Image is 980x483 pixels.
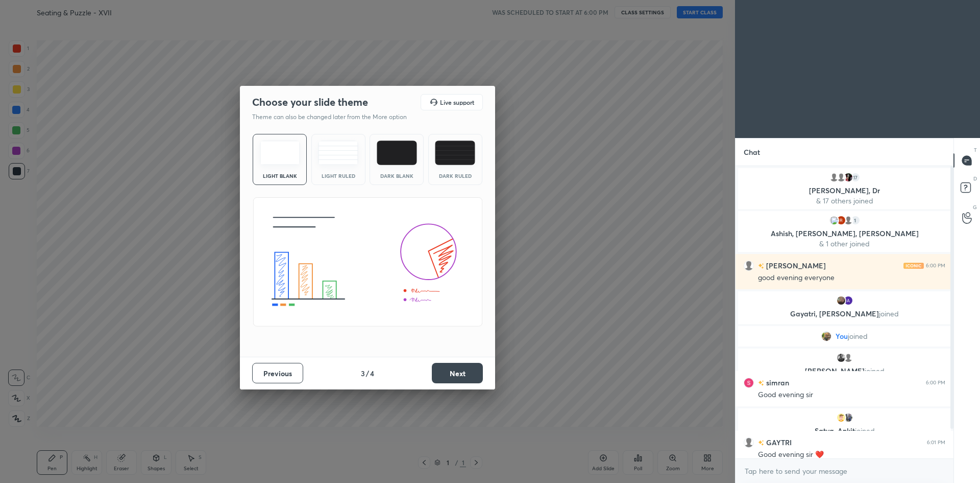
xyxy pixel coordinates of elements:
[744,378,754,388] img: 3
[370,368,374,379] h4: 4
[758,273,945,283] div: good evening everyone
[744,229,945,238] p: Ashish, [PERSON_NAME], [PERSON_NAME]
[829,172,839,182] img: default.png
[252,363,303,383] button: Previous
[259,173,300,178] div: Light Blank
[843,295,853,306] img: 3
[836,332,848,340] span: You
[260,141,300,165] img: lightTheme.e5ed3b09.svg
[744,197,945,205] p: & 17 others joined
[744,367,945,375] p: [PERSON_NAME]
[855,426,875,435] span: joined
[973,175,977,182] p: D
[973,203,977,211] p: G
[865,366,885,376] span: joined
[432,363,483,383] button: Next
[879,309,899,318] span: joined
[361,368,365,379] h4: 3
[744,187,945,195] p: [PERSON_NAME], Dr
[758,263,764,269] img: no-rating-badge.077c3623.svg
[758,440,764,446] img: no-rating-badge.077c3623.svg
[926,380,945,386] div: 6:00 PM
[758,390,945,400] div: Good evening sir
[850,215,861,225] div: 1
[318,173,359,178] div: Light Ruled
[758,380,764,386] img: no-rating-badge.077c3623.svg
[836,295,846,306] img: 7057e1d53da5455a902bc913bbeef7da.51686487_3
[377,141,417,165] img: darkTheme.f0cc69e5.svg
[440,99,474,105] h5: Live support
[843,412,853,423] img: 3
[252,112,418,122] p: Theme can also be changed later from the More option
[850,172,861,182] div: 17
[366,368,369,379] h4: /
[252,96,368,109] h2: Choose your slide theme
[744,310,945,318] p: Gayatri, [PERSON_NAME]
[927,440,945,446] div: 6:01 PM
[836,412,846,423] img: 17413501_ED869839-46DA-4B88-AD0B-DD857C32E173.png
[903,263,924,269] img: iconic-light.a09c19a4.png
[318,141,358,165] img: lightRuledTheme.5fabf969.svg
[736,166,953,458] div: grid
[836,215,846,225] img: 3
[843,353,853,363] img: default.png
[744,427,945,435] p: Satya, Ankit
[758,450,945,460] div: Good evening sir ❤️
[836,172,846,182] img: default.png
[744,240,945,248] p: & 1 other joined
[376,173,417,178] div: Dark Blank
[744,261,754,271] img: default.png
[843,172,853,182] img: a6e974add8274ef0aafb407304a63ea1.jpg
[764,437,792,448] h6: GAYTRI
[926,263,945,269] div: 6:00 PM
[843,215,853,225] img: default.png
[821,331,831,341] img: 9f5e5bf9971e4a88853fc8dad0f60a4b.jpg
[253,197,483,327] img: lightThemeBanner.fbc32fad.svg
[435,141,475,165] img: darkRuledTheme.de295e13.svg
[744,438,754,448] img: default.png
[848,332,868,340] span: joined
[736,139,768,166] p: Chat
[764,260,826,271] h6: [PERSON_NAME]
[764,377,789,388] h6: simran
[829,215,839,225] img: 3
[435,173,476,178] div: Dark Ruled
[974,146,977,154] p: T
[836,353,846,363] img: 7b64eee4602c4c64859a27d9c6e28a15.48555237_3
